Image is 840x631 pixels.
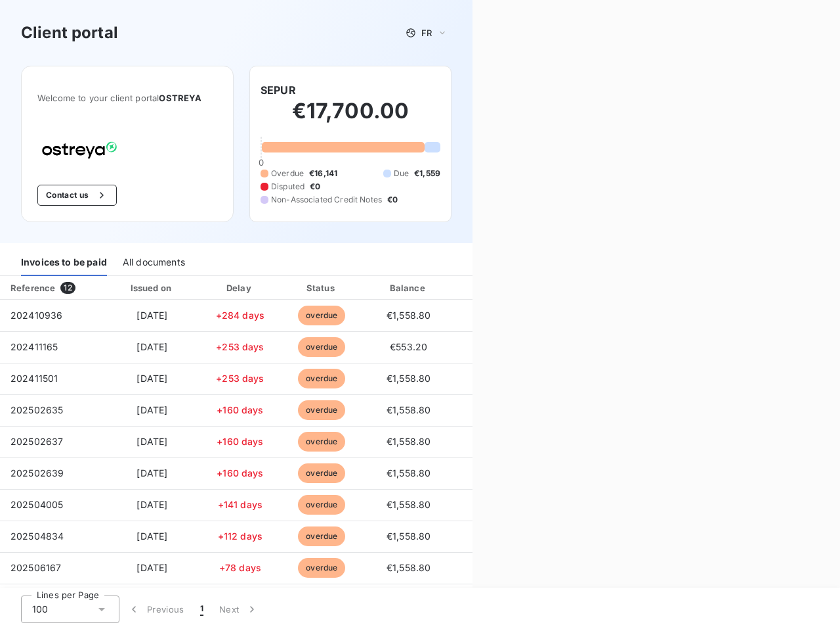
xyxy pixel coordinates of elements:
span: overdue [298,495,345,515]
span: +160 days [217,436,263,447]
span: Non-Associated Credit Notes [271,194,382,206]
span: Welcome to your client portal [37,93,217,103]
h2: €17,700.00 [261,98,440,137]
span: [DATE] [136,499,167,510]
div: Issued on [107,281,198,294]
span: [DATE] [136,310,167,321]
span: €0 [310,181,320,193]
span: Due [394,168,409,179]
span: +141 days [218,499,262,510]
span: €1,558.80 [387,530,430,542]
span: 100 [32,603,48,616]
button: Previous [119,596,192,623]
span: OSTREYA [159,93,201,103]
span: +160 days [217,467,263,479]
span: +78 days [219,562,261,573]
span: overdue [298,432,345,452]
span: 202506167 [10,562,61,573]
button: Next [211,596,266,623]
img: Company logo [37,137,121,164]
div: PDF [457,281,523,294]
div: All documents [123,248,185,276]
span: €553.20 [390,341,427,352]
span: €1,558.80 [387,310,430,321]
span: [DATE] [136,530,167,542]
span: [DATE] [136,436,167,447]
div: Balance [366,281,451,294]
span: 12 [60,282,75,294]
span: overdue [298,306,345,325]
span: [DATE] [136,562,167,573]
span: overdue [298,400,345,420]
span: +253 days [216,373,264,384]
span: €1,558.80 [387,499,430,510]
h6: SEPUR [261,82,296,98]
span: €1,559 [414,168,440,179]
span: 202502635 [10,404,63,415]
span: €1,558.80 [387,436,430,447]
span: €1,558.80 [387,467,430,479]
span: +253 days [216,341,264,352]
span: €1,558.80 [387,562,430,573]
span: Overdue [271,168,304,179]
span: 0 [259,157,264,168]
span: 202504834 [10,530,64,542]
span: overdue [298,526,345,546]
div: Invoices to be paid [21,248,107,276]
span: [DATE] [136,341,167,352]
span: FR [421,28,432,38]
span: overdue [298,463,345,483]
div: Status [283,281,361,294]
span: 202502639 [10,467,64,479]
span: +284 days [216,310,264,321]
span: 202411165 [10,341,58,352]
span: 202504005 [10,499,63,510]
span: overdue [298,337,345,357]
span: [DATE] [136,404,167,415]
span: 202502637 [10,436,63,447]
h3: Client portal [21,21,118,45]
span: €0 [387,194,398,206]
span: €16,141 [309,168,337,179]
span: €1,558.80 [387,373,430,384]
span: 1 [200,603,203,616]
span: +112 days [218,530,262,542]
span: 202410936 [10,310,62,321]
span: €1,558.80 [387,404,430,415]
div: Reference [10,283,55,293]
span: overdue [298,558,345,578]
button: 1 [192,596,211,623]
span: Disputed [271,181,304,193]
span: 202411501 [10,373,58,384]
button: Contact us [37,185,117,206]
span: +160 days [217,404,263,415]
span: overdue [298,369,345,388]
span: [DATE] [136,467,167,479]
div: Delay [203,281,278,294]
span: [DATE] [136,373,167,384]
